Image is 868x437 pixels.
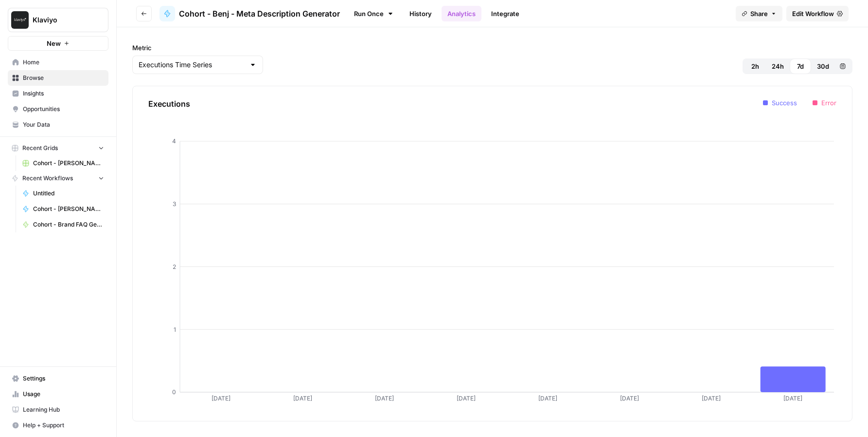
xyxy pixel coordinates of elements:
[8,171,108,186] button: Recent Workflows
[33,189,104,198] span: Untitled
[485,6,525,21] a: Integrate
[18,186,108,201] a: Untitled
[817,61,829,71] span: 30d
[23,89,104,98] span: Insights
[8,86,108,101] a: Insights
[22,144,58,152] span: Recent Grids
[813,98,836,108] li: Error
[139,60,245,70] input: Executions Time Series
[33,159,104,168] span: Cohort - [PERSON_NAME] - Meta Description Generator Grid
[783,395,802,402] tspan: [DATE]
[786,6,849,21] a: Edit Workflow
[173,200,176,208] tspan: 3
[736,6,782,21] button: Share
[375,395,394,402] tspan: [DATE]
[763,98,797,108] li: Success
[457,395,476,402] tspan: [DATE]
[11,11,29,29] img: Klaviyo Logo
[8,141,108,155] button: Recent Grids
[8,70,108,86] a: Browse
[18,201,108,217] a: Cohort - [PERSON_NAME] - Blog hero image generation
[766,58,790,74] button: 24h
[23,374,104,383] span: Settings
[18,155,108,171] a: Cohort - [PERSON_NAME] - Meta Description Generator Grid
[23,74,104,82] span: Browse
[212,395,230,402] tspan: [DATE]
[772,61,784,71] span: 24h
[179,8,340,19] span: Cohort - Benj - Meta Description Generator
[792,9,834,19] span: Edit Workflow
[159,6,340,21] a: Cohort - Benj - Meta Description Generator
[8,101,108,117] a: Opportunities
[8,117,108,133] a: Your Data
[33,15,91,25] span: Klaviyo
[33,205,104,213] span: Cohort - [PERSON_NAME] - Blog hero image generation
[442,6,481,21] a: Analytics
[33,220,104,229] span: Cohort - Brand FAQ Generator (Benj)
[811,58,835,74] button: 30d
[172,137,176,145] tspan: 4
[8,418,108,433] button: Help + Support
[8,386,108,402] a: Usage
[751,61,759,71] span: 2h
[538,395,557,402] tspan: [DATE]
[744,58,766,74] button: 2h
[750,9,768,19] span: Share
[23,120,104,129] span: Your Data
[23,105,104,114] span: Opportunities
[8,8,108,32] button: Workspace: Klaviyo
[797,61,804,71] span: 7d
[8,371,108,386] a: Settings
[23,421,104,430] span: Help + Support
[18,217,108,232] a: Cohort - Brand FAQ Generator (Benj)
[8,55,108,70] a: Home
[23,58,104,67] span: Home
[8,402,108,418] a: Learning Hub
[23,390,104,399] span: Usage
[404,6,438,21] a: History
[23,405,104,414] span: Learning Hub
[702,395,721,402] tspan: [DATE]
[8,36,108,51] button: New
[22,174,73,183] span: Recent Workflows
[348,5,400,22] a: Run Once
[620,395,639,402] tspan: [DATE]
[293,395,312,402] tspan: [DATE]
[174,326,176,333] tspan: 1
[47,38,61,48] span: New
[132,43,263,53] label: Metric
[173,263,176,270] tspan: 2
[172,388,176,396] tspan: 0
